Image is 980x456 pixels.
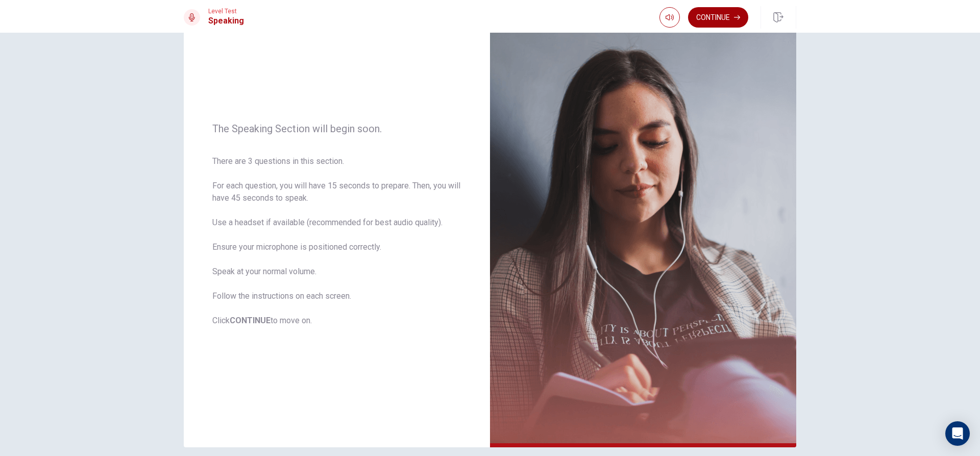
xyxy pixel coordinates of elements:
div: Open Intercom Messenger [945,421,970,446]
span: There are 3 questions in this section. For each question, you will have 15 seconds to prepare. Th... [212,155,461,327]
h1: Speaking [208,15,244,27]
span: Level Test [208,8,244,15]
button: Continue [688,7,748,28]
span: The Speaking Section will begin soon. [212,123,461,135]
img: speaking intro [490,2,796,447]
b: CONTINUE [230,316,271,325]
